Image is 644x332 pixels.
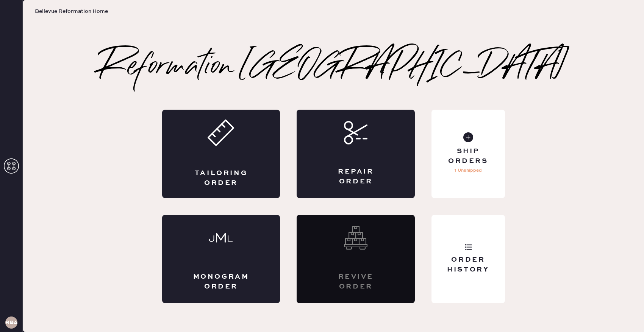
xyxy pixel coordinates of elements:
div: Order History [438,255,499,274]
div: Repair Order [327,167,385,186]
div: Ship Orders [438,147,499,166]
p: 1 Unshipped [455,166,482,175]
h3: RBA [5,320,17,325]
h2: Reformation [GEOGRAPHIC_DATA] [99,52,568,82]
div: Interested? Contact us at care@hemster.co [297,215,415,303]
div: Revive order [327,272,385,291]
iframe: Front Chat [608,298,641,330]
div: Monogram Order [192,272,250,291]
span: Bellevue Reformation Home [35,8,108,15]
div: Tailoring Order [192,169,250,188]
